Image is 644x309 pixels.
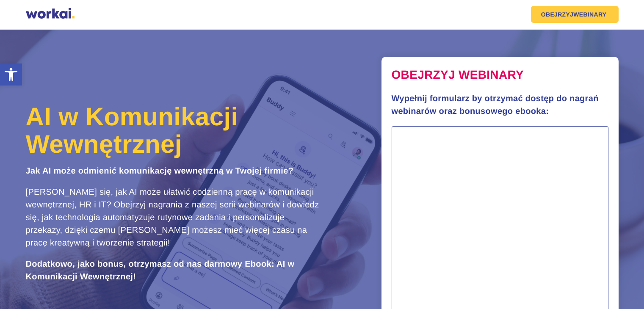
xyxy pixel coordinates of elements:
a: OBEJRZYJWEBINARY [531,6,619,23]
strong: Jak AI może odmienić komunikację wewnętrzną w Twojej firmie? [26,166,294,176]
strong: Dodatkowo, jako bonus, otrzymasz od nas darmowy Ebook: AI w Komunikacji Wewnętrznej! [26,259,295,281]
strong: Wypełnij formularz by otrzymać dostęp do nagrań webinarów oraz bonusowego ebooka: [392,94,599,116]
span: AI w Komunikacji Wewnętrznej [26,102,238,158]
span: [PERSON_NAME] się, jak AI może ułatwić codzienną pracę w komunikacji wewnętrznej, HR i IT? Obejrz... [26,188,319,248]
h2: Obejrzyj webinary [392,67,608,83]
em: WEBINARY [573,11,606,17]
